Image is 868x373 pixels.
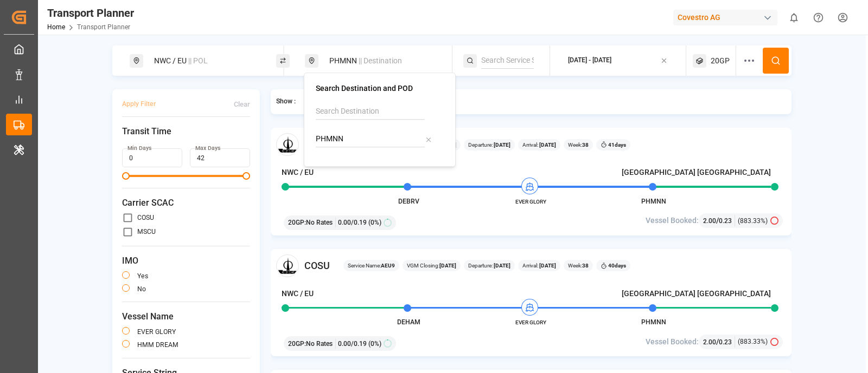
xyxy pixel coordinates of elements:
[276,254,299,277] img: Carrier
[641,318,666,326] span: PHMNN
[608,263,626,269] b: 40 days
[806,5,831,30] button: Help Center
[122,172,130,180] span: Minimum
[703,336,735,348] div: /
[276,133,299,156] img: Carrier
[568,261,589,270] span: Week:
[407,141,456,149] span: VGM Closing:
[622,288,771,299] h4: [GEOGRAPHIC_DATA] [GEOGRAPHIC_DATA]
[306,339,333,349] span: No Rates
[137,286,146,292] label: no
[397,318,420,326] span: DEHAM
[127,145,151,152] label: Min Days
[568,56,611,66] div: [DATE] - [DATE]
[288,218,306,227] span: 20GP :
[522,261,556,270] span: Arrival:
[481,53,534,69] input: Search Service String
[673,7,782,28] button: Covestro AG
[711,55,730,67] span: 20GP
[703,338,716,346] span: 2.00
[306,218,333,227] span: No Rates
[148,51,265,71] div: NWC / EU
[137,273,148,279] label: yes
[338,218,367,227] span: 0.00 / 0.19
[522,141,556,149] span: Arrival:
[782,5,806,30] button: show 0 new notifications
[439,142,456,148] b: [DATE]
[719,338,732,346] span: 0.23
[622,167,771,178] h4: [GEOGRAPHIC_DATA] [GEOGRAPHIC_DATA]
[641,198,666,205] span: PHMNN
[47,5,134,21] div: Transport Planner
[359,56,402,65] span: || Destination
[738,337,768,346] span: (883.33%)
[122,254,250,267] span: IMO
[323,51,440,71] div: PHMNN
[501,198,561,206] span: EVER GLORY
[468,261,510,270] span: Departure:
[501,318,561,326] span: EVER GLORY
[316,131,425,147] input: Search POD
[304,258,330,273] span: COSU
[348,261,395,270] span: Service Name:
[316,103,425,120] input: Search Destination
[234,100,250,109] div: Clear
[368,218,381,227] span: (0%)
[47,23,65,31] a: Home
[582,142,589,148] b: 38
[703,215,735,226] div: /
[738,216,768,226] span: (883.33%)
[398,198,419,205] span: DEBRV
[538,142,556,148] b: [DATE]
[137,214,154,221] label: COSU
[276,97,296,107] span: Show :
[493,142,510,148] b: [DATE]
[568,141,589,149] span: Week:
[137,329,176,335] label: EVER GLORY
[493,263,510,269] b: [DATE]
[719,217,732,225] span: 0.23
[242,172,250,180] span: Maximum
[137,342,178,348] label: HMM DREAM
[439,263,456,269] b: [DATE]
[557,50,680,71] button: [DATE] - [DATE]
[137,228,156,235] label: MSCU
[646,215,699,226] span: Vessel Booked:
[582,263,589,269] b: 38
[282,167,314,178] h4: NWC / EU
[122,197,250,210] span: Carrier SCAC
[468,141,510,149] span: Departure:
[368,339,381,349] span: (0%)
[234,95,250,114] button: Clear
[646,336,699,348] span: Vessel Booked:
[195,145,220,152] label: Max Days
[673,10,777,25] div: Covestro AG
[282,288,314,299] h4: NWC / EU
[608,142,626,148] b: 41 days
[703,217,716,225] span: 2.00
[188,56,208,65] span: || POL
[288,339,306,349] span: 20GP :
[122,125,250,138] span: Transit Time
[316,84,444,92] h4: Search Destination and POD
[122,310,250,323] span: Vessel Name
[381,263,395,269] b: AEU9
[338,339,367,349] span: 0.00 / 0.19
[407,261,456,270] span: VGM Closing:
[538,263,556,269] b: [DATE]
